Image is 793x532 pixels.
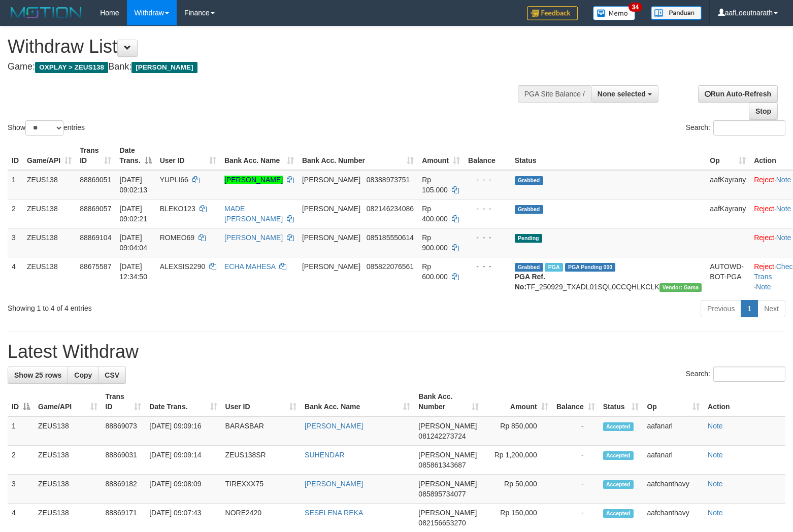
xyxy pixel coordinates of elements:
td: 88869073 [102,416,146,446]
td: 2 [8,199,23,228]
a: Stop [749,103,778,120]
a: Next [757,300,785,317]
span: Copy 08388973751 to clipboard [367,176,410,184]
span: Grabbed [515,176,543,185]
td: aafanarl [643,416,704,446]
span: Copy 085822076561 to clipboard [367,262,414,271]
th: Balance [464,141,511,170]
td: - [552,446,599,475]
th: Bank Acc. Name: activate to sort column ascending [220,141,298,170]
span: Copy 085185550614 to clipboard [367,234,414,242]
span: YUPLI66 [160,176,188,184]
th: Status [511,141,706,170]
a: Note [776,176,791,184]
b: PGA Ref. No: [515,273,545,291]
span: Pending [515,234,542,243]
span: [DATE] 09:02:21 [119,205,147,223]
div: Showing 1 to 4 of 4 entries [8,299,323,313]
a: Reject [754,176,774,184]
a: Note [708,451,723,459]
a: Previous [701,300,741,317]
a: Reject [754,234,774,242]
td: TIREXXX75 [221,475,301,504]
td: 2 [8,446,34,475]
span: Grabbed [515,205,543,214]
span: Show 25 rows [14,371,61,379]
a: [PERSON_NAME] [305,422,363,430]
a: Reject [754,262,774,271]
td: BARASBAR [221,416,301,446]
td: 4 [8,257,23,296]
a: [PERSON_NAME] [224,234,283,242]
a: SUHENDAR [305,451,345,459]
td: ZEUS138 [23,199,76,228]
span: [DATE] 09:04:04 [119,234,147,252]
span: ROMEO69 [160,234,194,242]
img: Feedback.jpg [527,6,578,20]
td: aafanarl [643,446,704,475]
span: Accepted [603,451,634,460]
span: OXPLAY > ZEUS138 [35,62,108,73]
span: 88869051 [80,176,111,184]
span: None selected [598,90,646,98]
label: Search: [686,367,785,382]
span: CSV [105,371,119,379]
th: Trans ID: activate to sort column ascending [102,387,146,416]
img: Button%20Memo.svg [593,6,636,20]
th: Status: activate to sort column ascending [599,387,643,416]
th: Date Trans.: activate to sort column ascending [145,387,221,416]
th: User ID: activate to sort column ascending [221,387,301,416]
span: Copy 081242273724 to clipboard [418,432,466,440]
span: [PERSON_NAME] [418,451,477,459]
span: [PERSON_NAME] [302,262,360,271]
input: Search: [713,120,785,136]
th: Trans ID: activate to sort column ascending [76,141,115,170]
label: Show entries [8,120,85,136]
span: [PERSON_NAME] [418,422,477,430]
span: ALEXSIS2290 [160,262,206,271]
img: panduan.png [651,6,702,20]
a: Run Auto-Refresh [698,85,778,103]
th: Date Trans.: activate to sort column descending [115,141,155,170]
th: Balance: activate to sort column ascending [552,387,599,416]
th: Op: activate to sort column ascending [706,141,750,170]
td: 1 [8,170,23,199]
span: Rp 900.000 [422,234,448,252]
div: - - - [468,261,507,272]
a: Show 25 rows [8,367,68,384]
span: Accepted [603,509,634,518]
div: - - - [468,204,507,214]
td: Rp 1,200,000 [483,446,552,475]
a: ECHA MAHESA [224,262,275,271]
span: Copy 085895734077 to clipboard [418,490,466,498]
span: [PERSON_NAME] [131,62,197,73]
td: ZEUS138 [23,170,76,199]
img: MOTION_logo.png [8,5,85,20]
td: Rp 850,000 [483,416,552,446]
a: Note [776,205,791,213]
td: ZEUS138 [34,446,102,475]
input: Search: [713,367,785,382]
td: TF_250929_TXADL01SQL0CCQHLKCLK [511,257,706,296]
td: ZEUS138SR [221,446,301,475]
a: Note [708,422,723,430]
th: ID: activate to sort column descending [8,387,34,416]
span: Rp 600.000 [422,262,448,281]
span: [DATE] 09:02:13 [119,176,147,194]
th: Amount: activate to sort column ascending [418,141,464,170]
span: PGA Pending [565,263,616,272]
span: Grabbed [515,263,543,272]
th: Bank Acc. Number: activate to sort column ascending [414,387,483,416]
td: 1 [8,416,34,446]
td: 88869182 [102,475,146,504]
span: Rp 105.000 [422,176,448,194]
th: User ID: activate to sort column ascending [156,141,220,170]
label: Search: [686,120,785,136]
span: 88675587 [80,262,111,271]
span: [PERSON_NAME] [418,509,477,517]
td: AUTOWD-BOT-PGA [706,257,750,296]
span: 34 [629,3,642,12]
th: Bank Acc. Number: activate to sort column ascending [298,141,418,170]
a: Note [708,480,723,488]
span: [PERSON_NAME] [418,480,477,488]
